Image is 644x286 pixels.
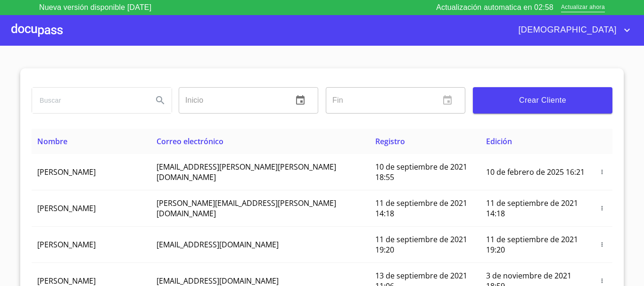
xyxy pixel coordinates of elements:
button: account of current user [511,23,633,38]
span: Correo electrónico [157,136,223,147]
span: [PERSON_NAME] [37,167,96,177]
span: Nombre [37,136,67,147]
button: Crear Cliente [473,87,612,114]
span: 10 de febrero de 2025 16:21 [486,167,585,177]
p: Actualización automatica en 02:58 [436,2,553,13]
span: Edición [486,136,512,147]
span: 11 de septiembre de 2021 14:18 [486,198,578,219]
span: Registro [375,136,405,147]
span: Crear Cliente [480,94,605,107]
span: 10 de septiembre de 2021 18:55 [375,162,467,182]
span: [PERSON_NAME][EMAIL_ADDRESS][PERSON_NAME][DOMAIN_NAME] [157,198,336,219]
p: Nueva versión disponible [DATE] [39,2,151,13]
span: 11 de septiembre de 2021 19:20 [486,234,578,255]
input: search [32,88,145,113]
button: Search [149,89,172,112]
span: [EMAIL_ADDRESS][DOMAIN_NAME] [157,276,279,286]
span: 11 de septiembre de 2021 14:18 [375,198,467,219]
span: Actualizar ahora [561,3,605,13]
span: [PERSON_NAME] [37,203,96,213]
span: 11 de septiembre de 2021 19:20 [375,234,467,255]
span: [EMAIL_ADDRESS][DOMAIN_NAME] [157,239,279,250]
span: [EMAIL_ADDRESS][PERSON_NAME][PERSON_NAME][DOMAIN_NAME] [157,162,336,182]
span: [PERSON_NAME] [37,239,96,250]
span: [DEMOGRAPHIC_DATA] [511,23,621,38]
span: [PERSON_NAME] [37,276,96,286]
